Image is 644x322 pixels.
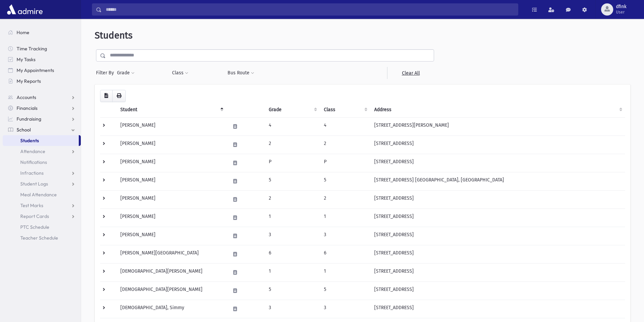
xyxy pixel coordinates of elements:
td: [PERSON_NAME] [116,117,226,135]
th: Class: activate to sort column ascending [320,102,371,118]
td: 3 [265,300,320,318]
td: 1 [320,208,371,227]
span: Students [95,30,133,41]
td: 1 [265,263,320,281]
button: CSV [100,90,113,102]
td: [STREET_ADDRESS] [370,245,625,263]
td: [DEMOGRAPHIC_DATA][PERSON_NAME] [116,281,226,300]
a: Time Tracking [3,43,81,54]
td: [PERSON_NAME] [116,172,226,190]
span: PTC Schedule [20,224,49,230]
td: [STREET_ADDRESS] [370,154,625,172]
img: AdmirePro [5,3,44,16]
td: 2 [265,135,320,154]
td: 5 [265,172,320,190]
td: 4 [265,117,320,135]
a: School [3,124,81,135]
td: [STREET_ADDRESS] [370,208,625,227]
td: [STREET_ADDRESS] [370,281,625,300]
td: 6 [265,245,320,263]
td: [STREET_ADDRESS] [370,263,625,281]
td: [STREET_ADDRESS][PERSON_NAME] [370,117,625,135]
td: 2 [320,135,371,154]
span: Filter By [96,69,117,76]
td: [PERSON_NAME] [116,154,226,172]
a: My Appointments [3,65,81,76]
button: Print [112,90,126,102]
td: [STREET_ADDRESS] [370,227,625,245]
td: 2 [265,190,320,208]
span: User [616,9,626,15]
th: Address: activate to sort column ascending [370,102,625,118]
span: Fundraising [17,116,41,122]
a: PTC Schedule [3,222,81,232]
a: Attendance [3,146,81,157]
span: Test Marks [20,202,43,208]
td: [PERSON_NAME] [116,135,226,154]
a: Accounts [3,92,81,103]
td: P [320,154,371,172]
td: 5 [320,172,371,190]
span: School [17,127,31,133]
a: Clear All [387,67,434,79]
span: Time Tracking [17,46,47,52]
a: Fundraising [3,114,81,124]
span: Accounts [17,94,36,100]
a: Notifications [3,157,81,168]
button: Bus Route [227,67,255,79]
td: 5 [265,281,320,300]
a: Test Marks [3,200,81,211]
td: [STREET_ADDRESS] [GEOGRAPHIC_DATA], [GEOGRAPHIC_DATA] [370,172,625,190]
span: Student Logs [20,181,48,187]
span: Teacher Schedule [20,235,58,241]
input: Search [102,3,518,16]
th: Student: activate to sort column descending [116,102,226,118]
span: Notifications [20,159,47,165]
a: My Reports [3,76,81,86]
td: 1 [265,208,320,227]
td: 4 [320,117,371,135]
button: Grade [117,67,135,79]
a: My Tasks [3,54,81,65]
a: Meal Attendance [3,189,81,200]
td: 5 [320,281,371,300]
span: My Appointments [17,67,54,73]
td: 3 [320,300,371,318]
td: 3 [320,227,371,245]
td: [STREET_ADDRESS] [370,190,625,208]
a: Students [3,135,79,146]
a: Home [3,27,81,38]
span: Report Cards [20,213,49,219]
td: [DEMOGRAPHIC_DATA], Simmy [116,300,226,318]
td: P [265,154,320,172]
td: 3 [265,227,320,245]
button: Class [172,67,189,79]
td: 6 [320,245,371,263]
a: Teacher Schedule [3,232,81,243]
a: Report Cards [3,211,81,222]
a: Financials [3,103,81,114]
td: [STREET_ADDRESS] [370,300,625,318]
a: Student Logs [3,178,81,189]
span: Students [20,138,39,144]
td: [PERSON_NAME] [116,208,226,227]
td: 2 [320,190,371,208]
td: [DEMOGRAPHIC_DATA][PERSON_NAME] [116,263,226,281]
span: Home [17,29,29,35]
span: Meal Attendance [20,192,57,198]
span: Attendance [20,148,45,154]
span: Infractions [20,170,44,176]
td: [PERSON_NAME] [116,227,226,245]
td: [PERSON_NAME][GEOGRAPHIC_DATA] [116,245,226,263]
span: Financials [17,105,38,111]
td: 1 [320,263,371,281]
span: My Reports [17,78,41,84]
th: Grade: activate to sort column ascending [265,102,320,118]
a: Infractions [3,168,81,178]
span: My Tasks [17,56,35,63]
td: [PERSON_NAME] [116,190,226,208]
td: [STREET_ADDRESS] [370,135,625,154]
span: dfink [616,4,626,9]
